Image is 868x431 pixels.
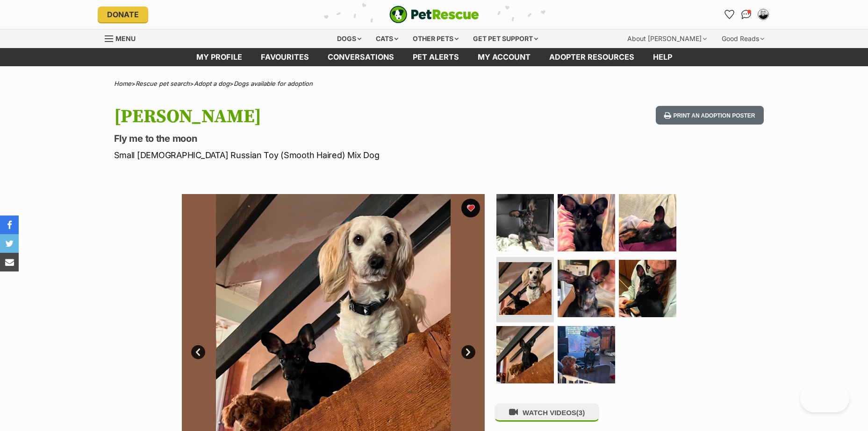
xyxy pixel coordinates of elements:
img: chat-41dd97257d64d25036548639549fe6c8038ab92f7586957e7f3b1b290dea8141.svg [741,10,751,19]
a: My account [468,48,540,66]
a: Favourites [251,48,318,66]
h1: [PERSON_NAME] [114,106,509,127]
a: Adopter resources [540,48,644,66]
a: Dogs available for adoption [234,80,313,87]
div: Cats [369,29,405,48]
div: > > > [91,80,778,87]
ul: Account quick links [722,7,771,22]
img: Photo of Petrie [558,260,615,317]
div: Other pets [406,29,465,48]
a: Pet alerts [403,48,468,66]
a: Adopt a dog [194,80,230,87]
span: (3) [576,409,585,417]
a: conversations [318,48,403,66]
img: Photo of Petrie [558,194,615,251]
img: logo-e224e6f780fb5917bec1dbf3a21bbac754714ae5b6737aabdf751b685950b380.svg [389,6,479,23]
span: Menu [115,35,136,42]
a: Favourites [722,7,737,22]
div: About [PERSON_NAME] [621,29,713,48]
a: Rescue pet search [136,80,190,87]
a: My profile [187,48,251,66]
button: My account [756,7,771,22]
a: PetRescue [389,6,479,23]
img: Photo of Petrie [496,194,554,251]
div: Dogs [330,29,368,48]
img: Photo of Petrie [496,326,554,383]
a: Next [461,345,475,359]
img: Photo of Petrie [619,260,676,317]
p: Small [DEMOGRAPHIC_DATA] Russian Toy (Smooth Haired) Mix Dog [114,149,509,161]
a: Home [114,80,131,87]
a: Conversations [739,7,754,22]
p: Fly me to the moon [114,132,509,145]
img: Photo of Petrie [558,326,615,383]
div: Good Reads [715,29,771,48]
iframe: Help Scout Beacon - Open [800,384,849,412]
button: favourite [461,199,480,217]
a: Help [644,48,681,66]
button: Print an adoption poster [656,106,763,125]
a: Menu [105,29,142,46]
img: Photo of Petrie [499,262,552,315]
a: Prev [191,345,205,359]
div: Get pet support [466,29,545,48]
img: Photo of Petrie [619,194,676,251]
button: WATCH VIDEOS(3) [495,403,599,422]
img: Erika profile pic [759,10,768,19]
a: Donate [98,7,148,22]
